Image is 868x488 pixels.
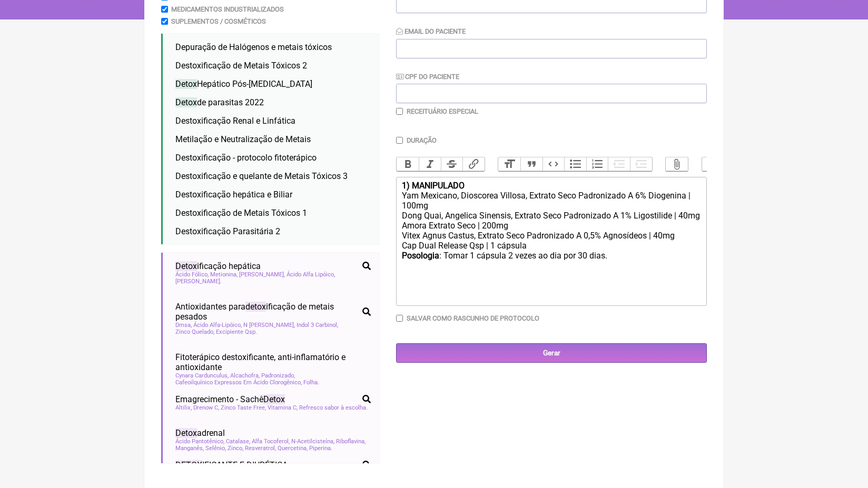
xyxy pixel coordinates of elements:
button: Strikethrough [441,157,463,171]
div: Vitex Agnus Castus, Extrato Seco Padronizado A 0,5% Agnosídeos | 40mg Cap Dual Release Qsp | 1 cá... [402,231,701,251]
span: Antioxidantes para ificação de metais pesados [175,302,358,322]
span: [PERSON_NAME] [175,278,222,285]
div: Dong Quai, Angelica Sinensis, Extrato Seco Padronizado A 1% Ligostilide | 40mg Amora Extrato Seco... [402,211,701,231]
span: Ácido Alfa-Lipóico [193,322,242,328]
span: Ácido Alfa Lipóico [287,271,335,278]
button: Undo [702,157,724,171]
span: Detox [263,394,285,404]
span: Alfa Tocoferol [252,438,290,445]
button: Heading [498,157,520,171]
span: Zinco [228,445,243,452]
span: Metilação e Neutralização de Metais [175,134,311,144]
span: Depuração de Halógenos e metais tóxicos [175,42,332,52]
span: Detox [175,79,197,89]
input: Gerar [396,343,707,363]
span: Destoxificação e quelante de Metais Tóxicos 3 [175,171,348,181]
span: Manganês [175,445,204,452]
span: Detox [175,261,197,271]
span: N [PERSON_NAME] [243,322,295,328]
span: Detox [175,428,197,438]
span: Refresco sabor à escolha [299,404,368,411]
span: Destoxificação - protocolo fitoterápico [175,153,317,163]
span: N-Acetilcisteína [291,438,334,445]
span: Quercetina [278,445,308,452]
span: Catalase [226,438,250,445]
span: Resveratrol [245,445,276,452]
span: Vitamina C [268,404,298,411]
button: Code [542,157,565,171]
span: [PERSON_NAME] [239,271,285,278]
span: Altilix [175,404,192,411]
label: Salvar como rascunho de Protocolo [407,314,539,322]
button: Increase Level [630,157,652,171]
span: Ácido Fólico [175,271,209,278]
span: adrenal [175,428,225,438]
span: Emagrecimento - Sachê [175,394,285,404]
label: Email do Paciente [396,27,466,35]
label: Medicamentos Industrializados [171,5,284,13]
button: Bullets [564,157,586,171]
button: Decrease Level [608,157,630,171]
span: Destoxificação Renal e Linfática [175,116,295,126]
span: Destoxificação Parasitária 2 [175,226,280,236]
span: Dmsa [175,322,192,328]
span: Selênio [205,445,226,452]
span: Zinco Quelado [175,328,214,335]
span: IFICANTE E DIURÉTICA [175,460,288,470]
span: DETOX [175,460,202,470]
span: Destoxificação de Metais Tóxicos 2 [175,61,307,71]
span: de parasitas 2022 [175,97,264,107]
div: Yam Mexicano, Dioscorea Villosa, Extrato Seco Padronizado A 6% Diogenina | 100mg [402,191,701,211]
span: Excipiente Qsp [216,328,257,335]
div: : Tomar 1 cápsula 2 vezes ao dia ㅤpor 30 dias. [402,251,701,272]
strong: Posologia [402,251,439,261]
span: ificação hepática [175,261,261,271]
button: Numbers [586,157,608,171]
span: Destoxificação de Metais Tóxicos 1 [175,208,307,218]
button: Attach Files [666,157,688,171]
span: Drenow C [193,404,219,411]
label: Suplementos / Cosméticos [171,17,266,25]
span: Cynara Cardunculus, Alcachofra, Padronizado [175,372,295,379]
span: Zinco Taste Free [221,404,266,411]
span: Metionina [210,271,238,278]
button: Italic [419,157,441,171]
span: Riboflavina [336,438,366,445]
label: Receituário Especial [407,107,478,115]
button: Bold [397,157,419,171]
span: Cafeoilquínico Expressos Em Ácido Clorogênico, Folha [175,379,319,386]
button: Quote [520,157,542,171]
span: Fitoterápico destoxificante, anti-inflamatório e antioxidante [175,352,371,372]
span: Ácido Pantotênico [175,438,224,445]
span: detox [245,302,266,312]
span: Detox [175,97,197,107]
label: Duração [407,136,437,144]
span: Piperina [309,445,332,452]
span: Indol 3 Carbinol [297,322,338,328]
strong: 1) MANIPULADO [402,181,465,191]
label: CPF do Paciente [396,73,459,81]
button: Link [462,157,485,171]
span: Destoxificação hepática e Biliar [175,190,292,200]
span: Hepático Pós-[MEDICAL_DATA] [175,79,312,89]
